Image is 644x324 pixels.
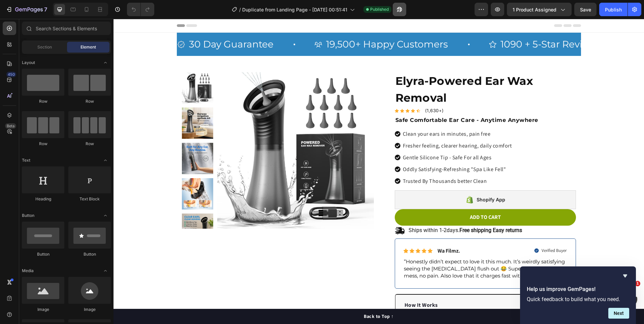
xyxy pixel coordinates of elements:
[599,3,627,16] button: Publish
[44,5,47,13] p: 7
[608,308,629,319] button: Next question
[289,147,398,155] p: Oddly Satisfying-Refreshing "Spa Like Fell"
[324,229,347,236] p: Wa Filmz.
[291,282,324,290] p: How It Works
[22,213,34,219] span: Button
[282,97,462,105] p: Safe Comfortable Ear Care - Anytime Anywhere
[290,239,453,260] p: “
[22,268,34,274] span: Media
[100,210,111,221] span: Toggle open
[68,251,111,257] div: Button
[239,6,241,13] span: /
[363,177,392,185] div: Shopify App
[289,158,398,166] p: Trusted By Thousands better Clean
[100,155,111,166] span: Toggle open
[22,141,64,147] div: Row
[100,265,111,276] span: Toggle open
[68,196,111,202] div: Text Block
[22,98,64,104] div: Row
[37,44,52,50] span: Section
[356,195,387,202] div: Add to cart
[281,190,462,207] button: Add to cart
[635,281,640,286] span: 1
[289,111,398,119] p: Clean your ears in minutes, pain free
[527,296,629,302] p: Quick feedback to build what you need.
[346,208,409,215] strong: Free shipping Easy returns
[5,123,16,129] div: Beta
[6,72,16,77] div: 450
[114,19,644,324] iframe: Design area
[387,19,488,32] p: 1090 + 5-Star Reviews
[68,306,111,313] div: Image
[289,135,398,143] p: Gentle Silicone Tip - Safe For all Ages
[22,157,30,163] span: Text
[3,3,50,16] button: 7
[527,285,629,293] h2: Help us improve GemPages!
[22,60,35,66] span: Layout
[242,6,347,13] span: Duplicate from Landing Page - [DATE] 00:51:41
[127,3,154,16] div: Undo/Redo
[428,229,453,235] p: Verified Buyer
[80,44,96,50] span: Element
[295,208,409,215] p: Ships within 1-2days.
[312,89,330,95] p: (1,630+)
[22,196,64,202] div: Heading
[574,3,597,16] button: Save
[513,6,556,13] span: 1 product assigned
[22,22,111,35] input: Search Sections & Elements
[289,123,398,131] p: Fresher feeling, clearer hearing, daily comfort
[281,53,462,88] h1: Elyra-Powered Ear Wax Removal
[605,6,622,13] div: Publish
[507,3,572,16] button: 1 product assigned
[22,306,64,313] div: Image
[68,141,111,147] div: Row
[68,98,111,104] div: Row
[100,57,111,68] span: Toggle open
[22,251,64,257] div: Button
[527,272,629,319] div: Help us improve GemPages!
[580,7,591,12] span: Save
[290,239,451,260] span: Honestly didn’t expect to love it this much. It’s weirdly satisfying seeing the [MEDICAL_DATA] fl...
[213,19,334,32] p: 19,500+ Happy Customers
[250,294,280,301] div: Back to Top ↑
[370,6,389,12] span: Published
[621,272,629,280] button: Hide survey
